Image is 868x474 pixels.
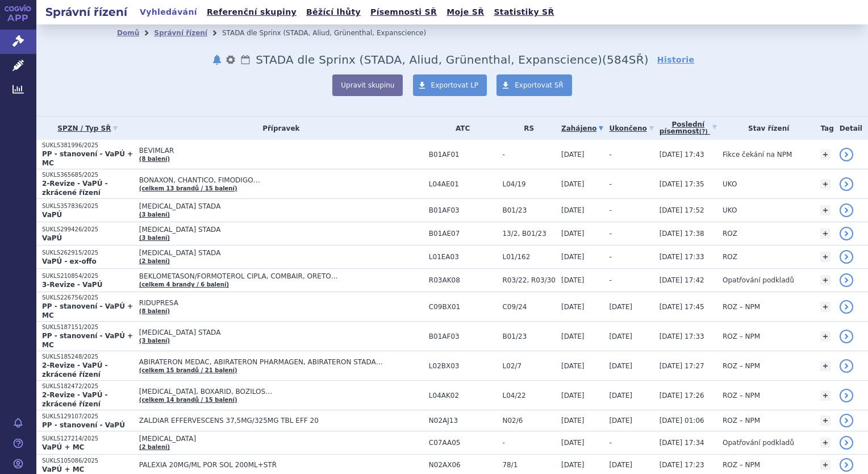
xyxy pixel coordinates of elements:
th: RS [496,117,555,140]
a: + [820,415,831,426]
a: Písemnosti SŘ [367,5,440,20]
a: (3 balení) [139,235,170,241]
span: RIDUPRESA [139,299,423,307]
a: Exportovat LP [413,74,487,96]
span: ZALDIAR EFFERVESCENS 37,5MG/325MG TBL EFF 20 [139,417,423,425]
a: Domů [117,29,139,37]
a: (celkem 13 brandů / 15 balení) [139,185,237,192]
a: + [820,179,831,189]
th: Přípravek [133,117,423,140]
span: - [609,206,611,214]
span: N02AJ13 [429,417,497,425]
span: L04AE01 [429,180,497,188]
p: SUKLS105086/2025 [42,457,133,465]
a: Vyhledávání [136,5,201,20]
span: [DATE] [609,392,632,400]
span: [DATE] 17:35 [660,180,704,188]
span: L02BX03 [429,362,497,370]
span: [DATE] 17:52 [660,206,704,214]
a: + [820,149,831,160]
span: B01AF03 [429,332,497,340]
button: notifikace [211,53,223,66]
span: [DATE] [609,332,632,340]
span: [MEDICAL_DATA] STADA [139,329,423,336]
a: detail [840,458,853,472]
span: 78/1 [502,461,555,469]
span: [MEDICAL_DATA] STADA [139,249,423,257]
span: [MEDICAL_DATA] STADA [139,226,423,234]
span: [DATE] [561,392,585,400]
span: [MEDICAL_DATA], BOXARID, BOZILOS… [139,388,423,396]
strong: 3-Revize - VaPÚ [42,281,102,289]
a: (3 balení) [139,211,170,218]
a: (8 balení) [139,308,170,314]
a: detail [840,227,853,240]
abbr: (?) [699,128,708,135]
span: ROZ [723,253,737,261]
th: ATC [423,117,497,140]
span: ABIRATERON MEDAC, ABIRATERON PHARMAGEN, ABIRATERON STADA… [139,358,423,366]
span: R03/22, R03/30 [502,276,555,284]
span: [DATE] 17:26 [660,392,704,400]
a: detail [840,414,853,427]
span: B01/23 [502,332,555,340]
span: B01AF03 [429,206,497,214]
a: Moje SŘ [443,5,487,20]
p: SUKLS365685/2025 [42,171,133,179]
p: SUKLS129107/2025 [42,413,133,421]
span: [DATE] 17:38 [660,230,704,238]
a: Exportovat SŘ [496,74,572,96]
span: B01AE07 [429,230,497,238]
span: [DATE] [561,253,585,261]
span: [DATE] [609,461,632,469]
strong: VaPÚ + MC [42,465,84,473]
h2: Správní řízení [36,4,136,20]
span: B01AF01 [429,151,497,159]
span: [DATE] [561,303,585,311]
p: SUKLS357836/2025 [42,202,133,210]
th: Stav řízení [717,117,815,140]
span: [DATE] [609,417,632,425]
strong: 2-Revize - VaPÚ - zkrácené řízení [42,361,108,379]
span: BEKLOMETASON/FORMOTEROL CIPLA, COMBAIR, ORETO… [139,272,423,280]
span: L04/22 [502,392,555,400]
span: [DATE] 17:27 [660,362,704,370]
span: [DATE] 01:06 [660,417,704,425]
span: [DATE] [561,276,585,284]
span: R03AK08 [429,276,497,284]
button: Upravit skupinu [332,74,403,96]
span: - [609,253,611,261]
p: SUKLS185248/2025 [42,353,133,361]
span: [DATE] [561,362,585,370]
span: STADA dle Sprinx (STADA, Aliud, Grünenthal, Expanscience) [256,53,602,66]
a: (celkem 15 brandů / 21 balení) [139,367,237,373]
a: Statistiky SŘ [490,5,557,20]
a: + [820,361,831,371]
span: L02/7 [502,362,555,370]
a: + [820,275,831,285]
span: - [609,151,611,159]
span: - [609,276,611,284]
strong: PP - stanovení - VaPÚ + MC [42,332,133,349]
a: detail [840,203,853,217]
a: (8 balení) [139,156,170,162]
span: ROZ – NPM [723,417,760,425]
span: Fikce čekání na NPM [723,151,792,159]
p: SUKLS262915/2025 [42,249,133,257]
span: [DATE] [609,362,632,370]
a: Historie [657,54,695,65]
th: Tag [815,117,833,140]
span: - [609,230,611,238]
li: STADA dle Sprinx (STADA, Aliud, Grünenthal, Expanscience) [222,24,441,41]
span: ROZ – NPM [723,392,760,400]
a: + [820,252,831,262]
a: detail [840,273,853,287]
span: [DATE] [561,439,585,447]
a: (celkem 4 brandy / 6 balení) [139,281,229,288]
a: + [820,438,831,448]
span: PALEXIA 20MG/ML POR SOL 200ML+STŘ [139,461,423,469]
span: - [502,151,555,159]
p: SUKLS299426/2025 [42,226,133,234]
span: [DATE] 17:42 [660,276,704,284]
span: [DATE] [561,332,585,340]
